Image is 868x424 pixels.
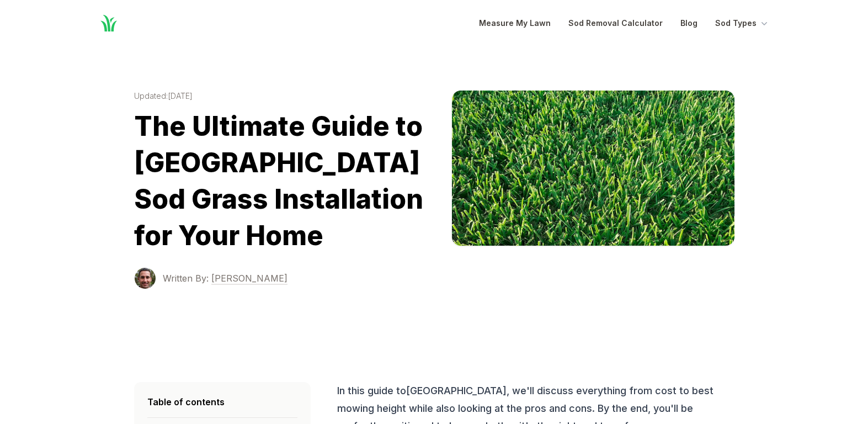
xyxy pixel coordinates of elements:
[134,91,434,102] time: Updated: [DATE]
[568,17,663,30] a: Sod Removal Calculator
[479,17,551,30] a: Measure My Lawn
[163,272,287,285] a: Written By: [PERSON_NAME]
[452,91,734,246] img: bermuda image
[680,17,697,30] a: Blog
[211,273,287,285] span: [PERSON_NAME]
[147,395,297,409] h4: Table of contents
[715,17,770,30] button: Sod Types
[134,108,434,254] h1: The Ultimate Guide to [GEOGRAPHIC_DATA] Sod Grass Installation for Your Home
[134,267,156,289] img: Terrance Sowell photo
